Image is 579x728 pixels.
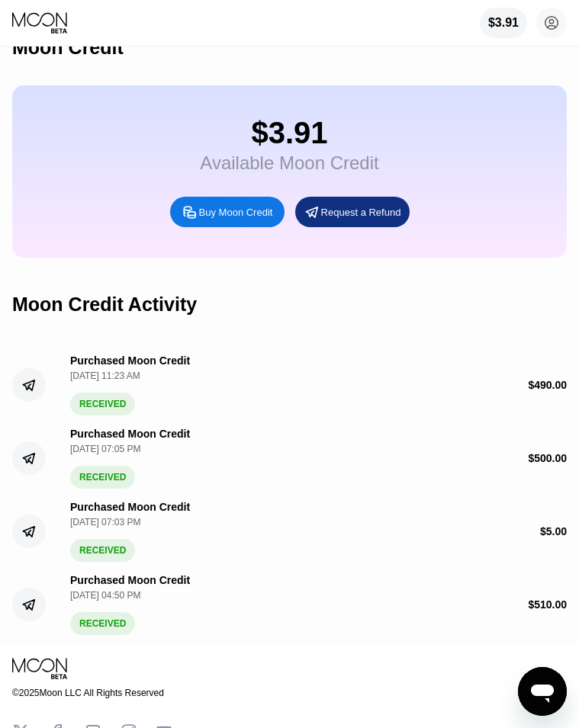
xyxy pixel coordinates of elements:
div: [DATE] 07:03 PM [70,517,194,528]
div: Available Moon Credit [200,152,378,174]
div: Request a Refund [321,206,401,219]
div: $3.91 [488,16,519,30]
div: RECEIVED [70,539,135,562]
div: RECEIVED [70,466,135,489]
div: [DATE] 04:50 PM [70,590,194,601]
div: Purchased Moon Credit [70,574,190,586]
div: $ 490.00 [528,379,567,391]
div: $ 500.00 [528,452,567,464]
div: Moon Credit Activity [12,293,197,316]
div: Request a Refund [295,197,410,227]
div: © 2025 Moon LLC All Rights Reserved [12,688,567,698]
div: Purchased Moon Credit [70,354,190,367]
div: RECEIVED [70,393,135,415]
div: Purchased Moon Credit [70,428,190,440]
div: $ 510.00 [528,598,567,611]
div: $3.91 [200,116,378,150]
div: RECEIVED [70,612,135,635]
div: Buy Moon Credit [170,197,285,227]
div: Buy Moon Credit [199,206,273,219]
div: Purchased Moon Credit [70,501,190,513]
div: Moon Credit [12,37,124,59]
iframe: Button to launch messaging window, conversation in progress [518,667,567,716]
div: $ 5.00 [540,525,567,537]
div: [DATE] 11:23 AM [70,370,194,381]
div: $3.91 [480,8,527,38]
div: [DATE] 07:05 PM [70,444,194,454]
